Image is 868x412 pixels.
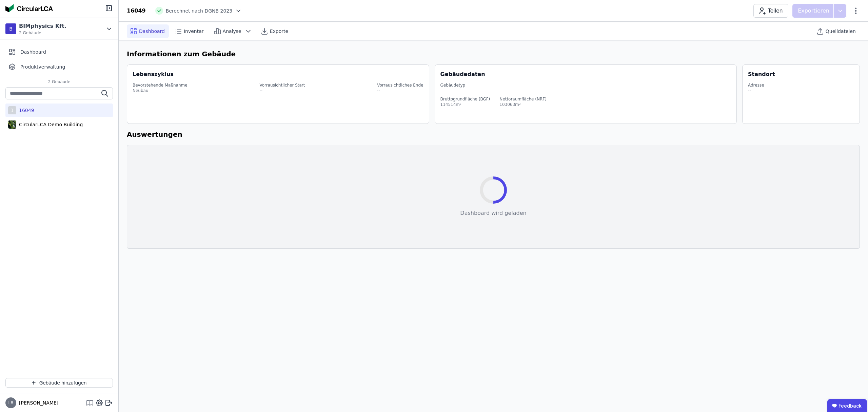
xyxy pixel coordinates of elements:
[259,82,305,88] div: Vorrausichtlicher Start
[223,28,241,35] span: Analyse
[19,22,66,30] div: BIMphysics Kft.
[133,70,174,78] div: Lebenszyklus
[440,70,737,78] div: Gebäudedaten
[270,28,288,35] span: Exporte
[20,63,65,70] span: Produktverwaltung
[133,88,188,93] div: Neubau
[440,96,490,102] div: Bruttogrundfläche (BGF)
[16,121,83,128] div: CircularLCA Demo Building
[5,23,16,34] div: B
[184,28,204,35] span: Inventar
[440,82,731,88] div: Gebäudetyp
[20,49,46,55] span: Dashboard
[19,30,66,36] span: 2 Gebäude
[440,102,490,107] div: 114514m²
[127,7,146,15] div: 16049
[16,399,58,406] span: [PERSON_NAME]
[499,96,547,102] div: Nettoraumfläche (NRF)
[259,88,305,93] div: --
[16,107,34,114] div: 16049
[127,129,860,139] h6: Auswertungen
[139,28,165,35] span: Dashboard
[377,88,423,93] div: --
[8,106,16,114] div: 1
[748,88,764,93] div: --
[377,82,423,88] div: Vorrausichtliches Ende
[166,7,233,14] span: Berechnet nach DGNB 2023
[798,7,831,15] p: Exportieren
[748,82,764,88] div: Adresse
[5,4,53,12] img: Concular
[41,79,77,85] span: 2 Gebäude
[748,70,775,78] div: Standort
[127,49,860,59] h6: Informationen zum Gebäude
[499,102,547,107] div: 103063m²
[8,401,14,405] span: LB
[826,28,856,35] span: Quelldateien
[460,209,526,217] div: Dashboard wird geladen
[133,82,188,88] div: Bevorstehende Maßnahme
[5,378,113,388] button: Gebäude hinzufügen
[8,119,16,130] img: CircularLCA Demo Building
[753,4,788,18] button: Teilen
